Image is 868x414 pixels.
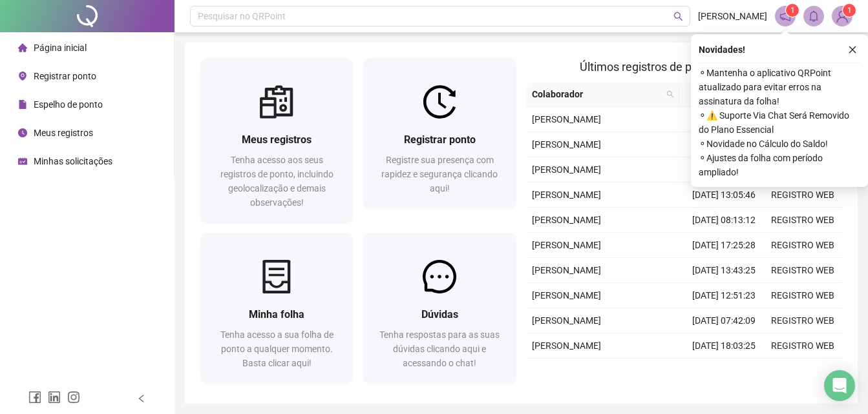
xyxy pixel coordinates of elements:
span: Minhas solicitações [34,156,112,166]
sup: Atualize o seu contato no menu Meus Dados [843,4,856,17]
span: Últimos registros de ponto sincronizados [580,60,789,74]
td: [DATE] 18:12:37 [684,132,763,157]
td: REGISTRO WEB [763,208,842,233]
td: [DATE] 17:25:28 [684,233,763,258]
span: facebook [28,391,41,404]
span: Colaborador [532,87,662,101]
span: search [666,90,674,98]
th: Data/Hora [679,82,756,107]
td: [DATE] 13:43:25 [684,258,763,283]
span: home [18,43,27,52]
a: Minha folhaTenha acesso a sua folha de ponto a qualquer momento. Basta clicar aqui! [200,233,353,383]
td: REGISTRO WEB [763,308,842,333]
sup: 1 [786,4,799,17]
span: schedule [18,157,27,166]
span: Tenha acesso aos seus registros de ponto, incluindo geolocalização e demais observações! [220,155,333,208]
td: REGISTRO WEB [763,258,842,283]
span: Espelho de ponto [34,99,103,110]
a: Meus registrosTenha acesso aos seus registros de ponto, incluindo geolocalização e demais observa... [200,58,353,222]
span: [PERSON_NAME] [532,240,601,250]
span: left [137,394,146,403]
td: [DATE] 12:51:23 [684,283,763,308]
span: Registre sua presença com rapidez e segurança clicando aqui! [381,155,498,193]
span: 1 [790,6,795,15]
span: notification [779,10,791,22]
td: [DATE] 07:42:09 [684,308,763,333]
td: [DATE] 08:13:12 [684,208,763,233]
span: ⚬ Ajustes da folha com período ampliado! [699,151,860,179]
span: 1 [847,6,852,15]
span: [PERSON_NAME] [532,164,601,175]
span: ⚬ Mantenha o aplicativo QRPoint atualizado para evitar erros na assinatura da folha! [699,66,860,108]
span: search [673,12,683,21]
td: [DATE] 13:44:30 [684,157,763,182]
span: Tenha acesso a sua folha de ponto a qualquer momento. Basta clicar aqui! [220,330,333,368]
td: [DATE] 18:03:25 [684,333,763,359]
td: [DATE] 13:05:46 [684,182,763,208]
span: linkedin [48,391,61,404]
td: REGISTRO WEB [763,233,842,258]
span: [PERSON_NAME] [532,190,601,200]
span: Página inicial [34,43,87,53]
span: Novidades ! [699,43,745,57]
span: [PERSON_NAME] [532,340,601,351]
span: [PERSON_NAME] [532,114,601,124]
td: REGISTRO WEB [763,283,842,308]
td: REGISTRO WEB [763,333,842,359]
a: DúvidasTenha respostas para as suas dúvidas clicando aqui e acessando o chat! [363,233,516,383]
td: [DATE] 07:26:30 [684,107,763,132]
span: Dúvidas [421,308,458,320]
span: clock-circle [18,128,27,137]
span: Meus registros [34,128,93,138]
img: 91872 [832,6,852,26]
td: REGISTRO WEB [763,359,842,384]
td: REGISTRO WEB [763,182,842,208]
span: [PERSON_NAME] [532,315,601,326]
span: close [848,45,857,54]
span: instagram [67,391,80,404]
span: [PERSON_NAME] [698,9,767,23]
span: Data/Hora [684,87,740,101]
span: [PERSON_NAME] [532,139,601,150]
span: environment [18,72,27,81]
td: [DATE] 15:40:51 [684,359,763,384]
span: Meus registros [242,133,312,146]
span: Tenha respostas para as suas dúvidas clicando aqui e acessando o chat! [379,330,500,368]
div: Open Intercom Messenger [824,370,855,401]
span: [PERSON_NAME] [532,265,601,275]
span: ⚬ ⚠️ Suporte Via Chat Será Removido do Plano Essencial [699,108,860,137]
span: Minha folha [249,308,304,320]
span: [PERSON_NAME] [532,215,601,225]
a: Registrar pontoRegistre sua presença com rapidez e segurança clicando aqui! [363,58,516,208]
span: search [664,84,677,104]
span: Registrar ponto [404,133,476,146]
span: ⚬ Novidade no Cálculo do Saldo! [699,137,860,151]
span: [PERSON_NAME] [532,290,601,301]
span: bell [808,10,820,22]
span: Registrar ponto [34,71,96,81]
span: file [18,100,27,109]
